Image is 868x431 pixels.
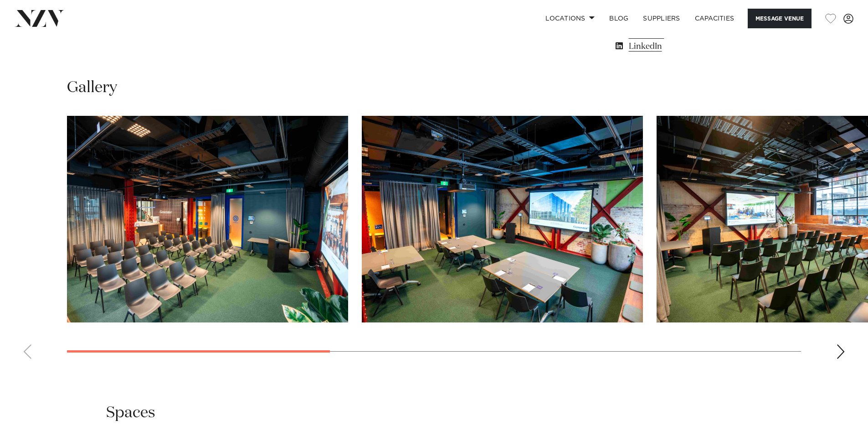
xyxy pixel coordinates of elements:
a: Capacities [688,9,742,28]
a: SUPPLIERS [636,9,687,28]
h2: Gallery [67,78,117,98]
button: Message Venue [748,9,812,28]
swiper-slide: 2 / 7 [362,116,643,322]
a: LinkedIn [614,40,762,53]
h2: Spaces [106,403,155,423]
a: BLOG [602,9,636,28]
swiper-slide: 1 / 7 [67,116,348,322]
a: Locations [538,9,602,28]
img: nzv-logo.png [15,10,64,26]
